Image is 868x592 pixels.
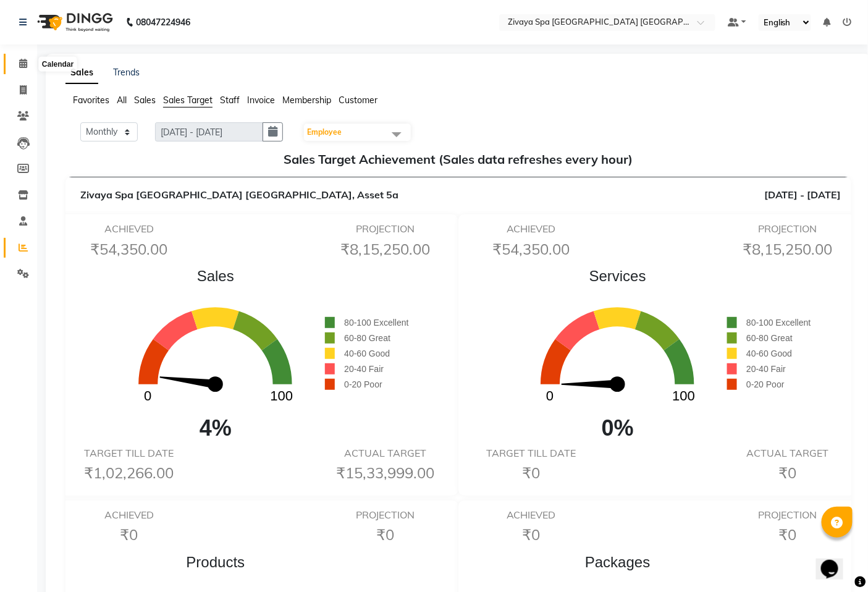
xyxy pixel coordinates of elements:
span: 0% [508,412,727,445]
span: Sales [134,95,156,106]
b: 08047224946 [136,5,190,40]
span: Services [508,265,727,287]
span: Sales [106,265,325,287]
span: 40-60 Good [746,349,792,358]
span: Membership [282,95,331,106]
span: 80-100 Excellent [344,318,408,328]
text: 0 [145,389,152,404]
input: DD/MM/YYYY-DD/MM/YYYY [155,122,263,142]
h6: ₹1,02,266.00 [74,464,184,482]
iframe: chat widget [816,543,856,580]
text: 100 [673,389,696,404]
h6: ₹0 [476,526,586,544]
span: 0-20 Poor [746,379,784,389]
span: 80-100 Excellent [746,318,811,328]
img: logo [32,5,116,40]
h6: ₹0 [733,464,843,482]
h6: PROJECTION [733,223,843,235]
span: 60-80 Great [746,333,793,343]
h6: ACHIEVED [74,509,184,521]
span: Employee [307,127,342,137]
h6: ₹0 [331,526,440,544]
a: Trends [113,67,140,78]
h6: ACTUAL TARGET [331,447,440,459]
h6: ACHIEVED [74,223,184,235]
h6: ₹54,350.00 [74,240,184,258]
span: Favorites [73,95,109,106]
h6: TARGET TILL DATE [476,447,586,459]
h6: PROJECTION [331,509,440,521]
span: Zivaya Spa [GEOGRAPHIC_DATA] [GEOGRAPHIC_DATA], Asset 5a [80,188,398,201]
span: 20-40 Fair [746,364,786,374]
h6: ₹8,15,250.00 [733,240,843,258]
span: Sales Target [163,95,213,106]
h6: ₹0 [733,526,843,544]
text: 100 [271,389,293,404]
span: 40-60 Good [344,349,390,358]
h6: ACHIEVED [476,509,586,521]
span: [DATE] - [DATE] [764,187,841,202]
h6: ₹8,15,250.00 [331,240,440,258]
span: 20-40 Fair [344,364,384,374]
span: Staff [220,95,240,106]
span: Invoice [247,95,275,106]
h6: TARGET TILL DATE [74,447,184,459]
span: Packages [508,551,727,573]
h6: ACHIEVED [476,223,586,235]
span: All [117,95,127,106]
h6: PROJECTION [733,509,843,521]
h5: Sales Target Achievement (Sales data refreshes every hour) [75,152,841,167]
h6: ACTUAL TARGET [733,447,843,459]
span: Products [106,551,325,573]
span: 60-80 Great [344,333,390,343]
span: 4% [106,412,325,445]
h6: ₹54,350.00 [476,240,586,258]
span: Customer [339,95,377,106]
h6: ₹15,33,999.00 [331,464,440,482]
text: 0 [547,389,554,404]
h6: PROJECTION [331,223,440,235]
h6: ₹0 [74,526,184,544]
span: 0-20 Poor [344,379,382,389]
h6: ₹0 [476,464,586,482]
div: Calendar [39,57,77,72]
